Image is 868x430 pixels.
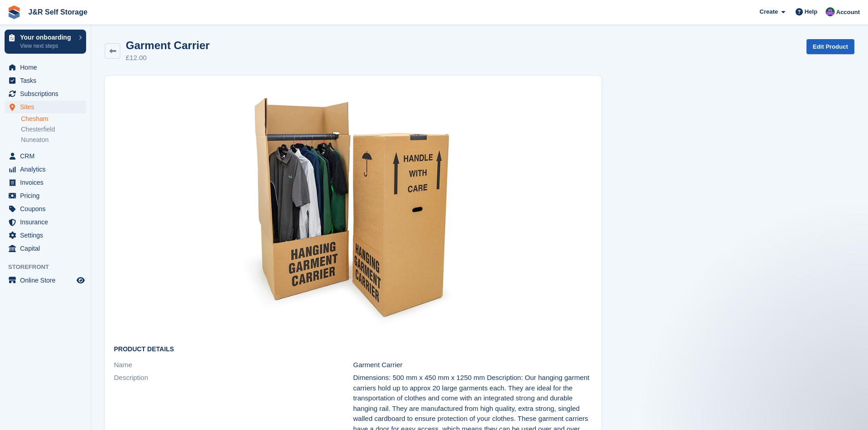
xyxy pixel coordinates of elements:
span: Storefront [8,263,91,272]
a: menu [5,87,86,100]
a: menu [5,229,86,242]
a: menu [5,274,86,287]
p: Your onboarding [20,34,74,40]
span: Settings [20,229,75,242]
a: menu [5,74,86,87]
a: Chesham [21,115,86,123]
a: menu [5,216,86,228]
a: menu [5,61,86,74]
span: Create [760,7,778,16]
p: £12.00 [126,53,210,63]
img: stora-icon-8386f47178a22dfd0bd8f6a31ec36ba5ce8667c1dd55bd0f319d3a0aa187defe.svg [7,5,21,19]
a: Preview store [75,275,86,286]
h2: Garment Carrier [126,39,210,51]
span: Account [836,8,860,17]
a: menu [5,101,86,113]
span: Invoices [20,176,75,189]
span: Analytics [20,163,75,176]
span: Capital [20,242,75,255]
span: Home [20,61,75,74]
div: Name [114,360,353,370]
img: wardrobe_box.jpg [236,92,470,327]
div: Garment Carrier [353,360,592,370]
a: Chesterfield [21,125,86,134]
span: Tasks [20,74,75,87]
a: Your onboarding View next steps [5,30,86,54]
a: menu [5,176,86,189]
a: menu [5,150,86,162]
span: Sites [20,101,75,113]
span: Online Store [20,274,75,287]
a: menu [5,242,86,255]
a: J&R Self Storage [25,5,91,20]
h2: Product Details [114,346,592,353]
a: menu [5,202,86,215]
span: CRM [20,150,75,162]
span: Pricing [20,189,75,202]
span: Coupons [20,202,75,215]
img: Jordan Mahmood [826,7,835,16]
span: Subscriptions [20,87,75,100]
a: menu [5,189,86,202]
span: Help [805,7,817,16]
p: View next steps [20,42,74,50]
a: Nuneaton [21,136,86,144]
a: Edit Product [806,39,854,54]
span: Insurance [20,216,75,228]
a: menu [5,163,86,176]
